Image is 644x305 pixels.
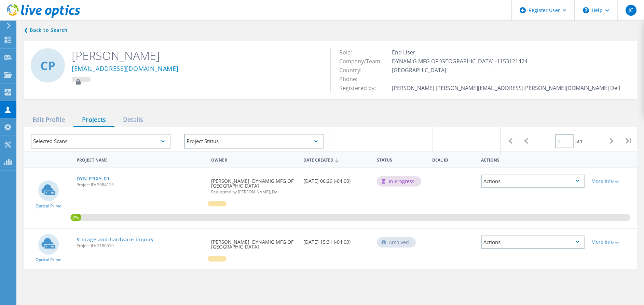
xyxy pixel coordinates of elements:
[77,237,154,242] a: Storage-and-hardware-inquiry
[390,48,622,57] td: End User
[72,48,320,63] h2: [PERSON_NAME]
[24,113,73,127] div: Edit Profile
[73,113,114,127] div: Projects
[591,179,634,183] div: More Info
[481,175,585,188] div: Actions
[208,168,300,201] div: [PERSON_NAME], DYNAMIG MFG OF [GEOGRAPHIC_DATA]
[390,84,622,92] td: [PERSON_NAME] [PERSON_NAME][EMAIL_ADDRESS][PERSON_NAME][DOMAIN_NAME] Dell
[478,153,588,166] div: Actions
[36,258,61,262] span: Optical Prime
[377,176,421,187] div: In Progress
[36,204,61,208] span: Optical Prime
[339,49,359,56] span: Role:
[40,60,55,72] span: CP
[31,134,170,149] div: Selected Scans
[300,168,373,190] div: [DATE] 06:29 (-04:00)
[339,66,368,74] span: Country:
[620,127,637,155] div: |
[114,113,152,127] div: Details
[77,244,205,248] span: Project ID: 2180510
[481,236,585,249] div: Actions
[73,153,208,166] div: Project Name
[429,153,478,166] div: Deal Id
[7,14,80,19] a: Live Optics Dashboard
[339,75,364,83] span: Phone:
[24,26,68,34] a: Back to search
[208,153,300,166] div: Owner
[77,183,205,187] span: Project ID: 3084113
[392,58,534,65] span: DYNAMIG MFG OF [GEOGRAPHIC_DATA] -1153121424
[72,65,179,73] a: [EMAIL_ADDRESS][DOMAIN_NAME]
[300,153,373,166] div: Date Created
[300,229,373,251] div: [DATE] 15:31 (-04:00)
[591,240,634,244] div: More Info
[628,8,633,13] span: JC
[70,214,82,220] span: 2%
[390,66,622,75] td: [GEOGRAPHIC_DATA]
[339,58,388,65] span: Company/Team:
[583,7,589,13] svg: \n
[339,84,383,92] span: Registered by:
[501,127,518,155] div: |
[373,153,429,166] div: Status
[211,190,296,194] span: Requested by [PERSON_NAME], Dell
[184,134,324,149] div: Project Status
[208,229,300,256] div: [PERSON_NAME], DYNAMIG MFG OF [GEOGRAPHIC_DATA]
[575,139,583,144] span: of 1
[77,176,110,181] a: DYN-PRXY-01
[377,237,416,247] div: Archived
